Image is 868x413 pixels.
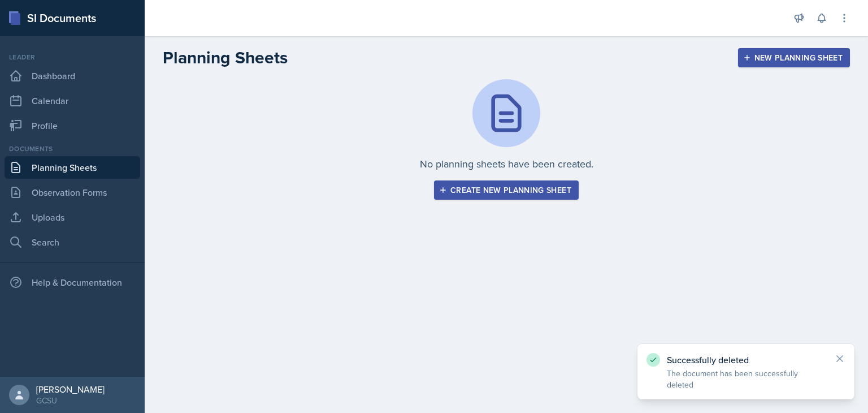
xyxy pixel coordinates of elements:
p: The document has been successfully deleted [667,368,825,390]
h2: Planning Sheets [163,48,288,68]
div: [PERSON_NAME] [36,384,105,395]
div: Leader [5,52,140,62]
a: Planning Sheets [5,156,140,179]
a: Observation Forms [5,181,140,204]
div: Documents [5,144,140,154]
a: Calendar [5,89,140,112]
div: GCSU [36,395,105,406]
a: Dashboard [5,64,140,87]
div: New Planning Sheet [745,53,843,62]
div: Help & Documentation [5,271,140,294]
p: Successfully deleted [667,354,825,365]
p: No planning sheets have been created. [420,156,593,171]
button: Create new planning sheet [434,180,579,200]
a: Uploads [5,206,140,229]
a: Search [5,231,140,253]
div: Create new planning sheet [441,186,571,195]
a: Profile [5,114,140,137]
button: New Planning Sheet [738,48,850,67]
